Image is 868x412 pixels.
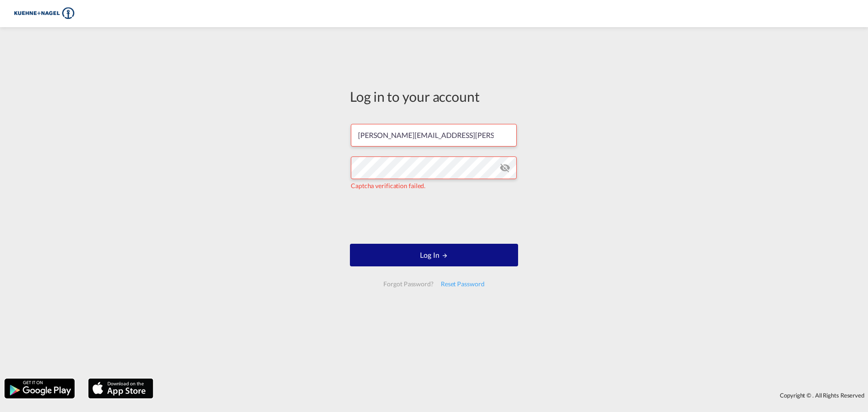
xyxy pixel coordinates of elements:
md-icon: icon-eye-off [500,162,510,173]
div: Log in to your account [350,87,518,106]
button: LOGIN [350,244,518,266]
iframe: reCAPTCHA [365,199,503,235]
img: google.png [4,378,75,399]
div: Copyright © . All Rights Reserved [158,388,868,403]
div: Forgot Password? [380,276,437,292]
img: apple.png [87,378,154,399]
span: Captcha verification failed. [351,182,425,189]
input: Enter email/phone number [351,124,517,147]
img: 36441310f41511efafde313da40ec4a4.png [14,4,75,24]
div: Reset Password [437,276,488,292]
